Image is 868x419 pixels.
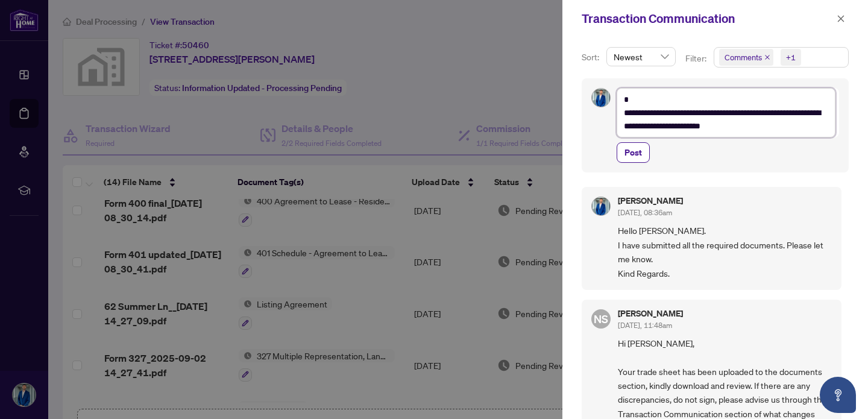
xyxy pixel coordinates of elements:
[618,321,672,330] span: [DATE], 11:48am
[685,52,708,65] p: Filter:
[582,10,833,28] div: Transaction Communication
[820,377,856,413] button: Open asap
[618,224,832,280] span: Hello [PERSON_NAME]. I have submitted all the required documents. Please let me know. Kind Regards.
[719,49,773,66] span: Comments
[624,143,642,162] span: Post
[614,48,668,66] span: Newest
[617,142,650,163] button: Post
[618,309,683,318] h5: [PERSON_NAME]
[582,51,602,64] p: Sort:
[618,197,683,205] h5: [PERSON_NAME]
[594,310,608,327] span: NS
[786,51,796,63] div: +1
[592,89,610,107] img: Profile Icon
[592,197,610,215] img: Profile Icon
[837,14,845,23] span: close
[764,54,770,60] span: close
[618,208,672,217] span: [DATE], 08:36am
[725,51,762,63] span: Comments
